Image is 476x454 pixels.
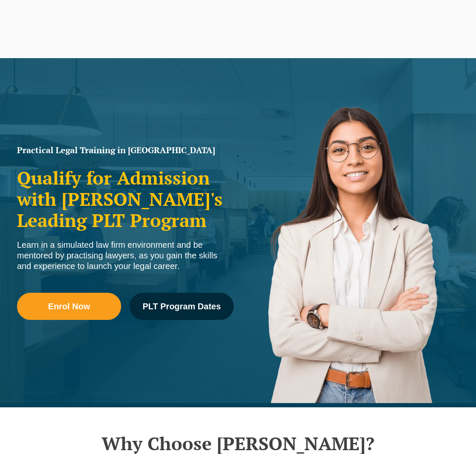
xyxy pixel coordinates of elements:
[130,293,234,320] a: PLT Program Dates
[142,302,221,311] span: PLT Program Dates
[13,433,463,454] h2: Why Choose [PERSON_NAME]?
[17,240,234,272] div: Learn in a simulated law firm environment and be mentored by practising lawyers, as you gain the ...
[17,167,234,231] h2: Qualify for Admission with [PERSON_NAME]'s Leading PLT Program
[17,293,121,320] a: Enrol Now
[17,146,234,154] h1: Practical Legal Training in [GEOGRAPHIC_DATA]
[48,302,90,311] span: Enrol Now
